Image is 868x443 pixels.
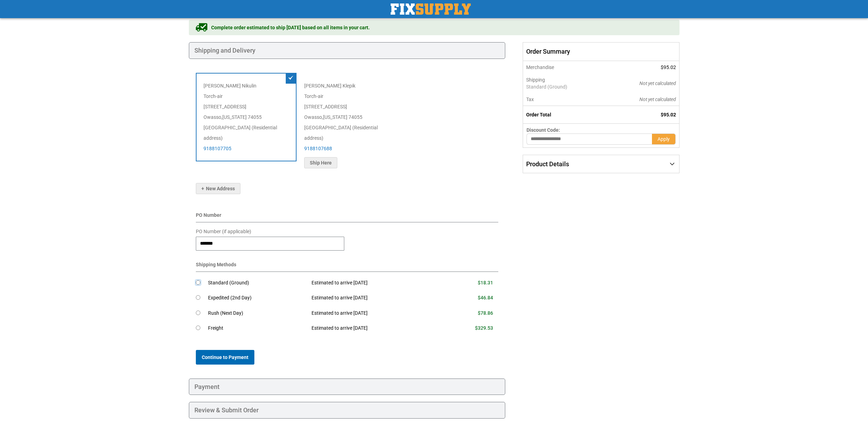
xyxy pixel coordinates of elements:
div: Shipping Methods [196,261,499,272]
div: [PERSON_NAME] Nikulin Torch-air [STREET_ADDRESS] Owasso , 74055 [GEOGRAPHIC_DATA] (Residential ad... [196,73,297,161]
span: $329.53 [475,325,493,331]
span: $95.02 [661,112,676,117]
span: $46.84 [478,295,493,300]
a: 9188107705 [203,146,231,151]
div: [PERSON_NAME] Klepik Torch-air [STREET_ADDRESS] Owasso , 74055 [GEOGRAPHIC_DATA] (Residential add... [297,73,398,176]
td: Estimated to arrive [DATE] [306,275,441,291]
div: Review & Submit Order [189,402,506,419]
div: Shipping and Delivery [189,42,506,59]
div: Payment [189,379,506,395]
th: Merchandise [523,61,605,74]
span: Not yet calculated [639,97,676,102]
span: Shipping [526,77,545,83]
strong: Order Total [526,112,551,117]
span: Ship Here [310,160,332,166]
span: Order Summary [523,42,679,61]
th: Tax [523,93,605,106]
span: $18.31 [478,280,493,285]
span: Standard (Ground) [526,83,601,90]
button: New Address [196,183,240,194]
td: Expedited (2nd Day) [208,290,307,306]
td: Estimated to arrive [DATE] [306,306,441,321]
td: Rush (Next Day) [208,306,307,321]
span: Complete order estimated to ship [DATE] based on all items in your cart. [211,24,370,31]
button: Ship Here [304,157,337,168]
span: Not yet calculated [639,81,676,86]
div: PO Number [196,212,499,222]
img: Fix Industrial Supply [391,3,471,15]
button: Continue to Payment [196,350,254,365]
span: PO Number (if applicable) [196,229,251,234]
span: Apply [658,136,670,142]
td: Standard (Ground) [208,275,307,291]
span: [US_STATE] [222,114,247,120]
td: Estimated to arrive [DATE] [306,321,441,336]
td: Freight [208,321,307,336]
span: Discount Code: [527,127,560,133]
td: Estimated to arrive [DATE] [306,290,441,306]
span: [US_STATE] [323,114,347,120]
span: Product Details [526,160,569,168]
span: $78.86 [478,310,493,316]
button: Apply [652,133,676,145]
a: 9188107688 [304,146,332,151]
span: New Address [201,186,235,191]
a: store logo [391,3,471,15]
span: $95.02 [661,64,676,70]
span: Continue to Payment [202,354,248,360]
